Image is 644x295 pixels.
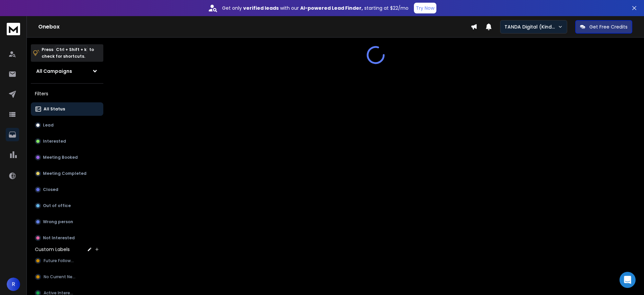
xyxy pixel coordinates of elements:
[36,68,72,75] h1: All Campaigns
[31,64,103,78] button: All Campaigns
[575,20,632,34] button: Get Free Credits
[31,151,103,164] button: Meeting Booked
[44,274,77,280] span: No Current Need
[38,23,471,31] h1: Onebox
[243,5,279,11] strong: verified leads
[43,187,58,192] p: Closed
[55,46,88,53] span: Ctrl + Shift + k
[31,270,103,284] button: No Current Need
[31,254,103,267] button: Future Followup
[31,135,103,148] button: Interested
[43,155,78,160] p: Meeting Booked
[7,278,20,291] button: R
[31,167,103,180] button: Meeting Completed
[31,199,103,212] button: Out of office
[300,5,363,11] strong: AI-powered Lead Finder,
[7,23,20,35] img: logo
[44,258,76,263] span: Future Followup
[414,3,436,13] button: Try Now
[35,246,70,253] h3: Custom Labels
[31,215,103,229] button: Wrong person
[589,23,628,30] p: Get Free Credits
[42,46,94,60] p: Press to check for shortcuts.
[43,203,71,208] p: Out of office
[43,235,75,241] p: Not Interested
[504,23,558,30] p: TANDA Digital (Kind Studio)
[43,122,54,128] p: Lead
[31,118,103,132] button: Lead
[31,102,103,116] button: All Status
[44,106,65,112] p: All Status
[31,89,103,98] h3: Filters
[43,219,73,225] p: Wrong person
[31,183,103,196] button: Closed
[222,5,409,11] p: Get only with our starting at $22/mo
[416,5,434,11] p: Try Now
[43,139,66,144] p: Interested
[43,171,87,176] p: Meeting Completed
[620,272,636,288] div: Open Intercom Messenger
[31,231,103,245] button: Not Interested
